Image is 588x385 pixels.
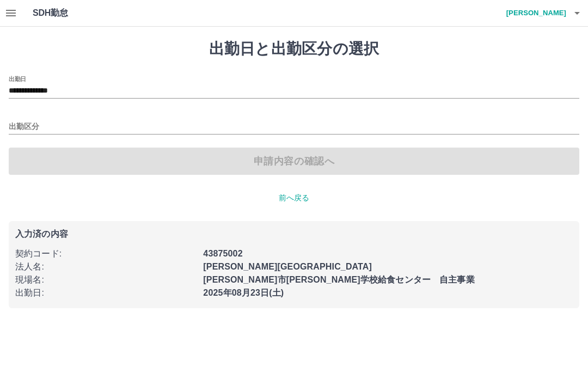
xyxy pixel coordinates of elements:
[15,286,197,300] p: 出勤日 :
[203,262,372,271] b: [PERSON_NAME][GEOGRAPHIC_DATA]
[15,230,573,239] p: 入力済の内容
[15,260,197,273] p: 法人名 :
[15,273,197,286] p: 現場名 :
[9,192,579,204] p: 前へ戻る
[203,288,284,297] b: 2025年08月23日(土)
[15,247,197,260] p: 契約コード :
[9,75,26,83] label: 出勤日
[203,275,474,284] b: [PERSON_NAME]市[PERSON_NAME]学校給食センター 自主事業
[9,40,579,58] h1: 出勤日と出勤区分の選択
[203,249,242,258] b: 43875002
